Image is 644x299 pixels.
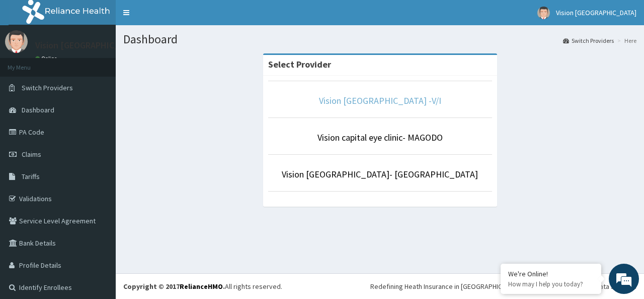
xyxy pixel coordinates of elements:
p: How may I help you today? [508,280,594,288]
strong: Copyright © 2017 . [123,282,225,291]
div: Redefining Heath Insurance in [GEOGRAPHIC_DATA] using Telemedicine and Data Science! [370,281,636,291]
span: Vision [GEOGRAPHIC_DATA] [556,8,636,17]
a: Online [35,55,59,62]
strong: Select Provider [268,58,331,70]
a: Vision [GEOGRAPHIC_DATA] -V/I [319,95,441,106]
a: Vision capital eye clinic- MAGODO [317,132,443,143]
a: RelianceHMO [180,282,223,291]
p: Vision [GEOGRAPHIC_DATA] [35,41,143,50]
span: Claims [22,150,41,159]
span: Tariffs [22,172,40,181]
span: Dashboard [22,105,54,114]
a: Switch Providers [563,36,614,45]
h1: Dashboard [123,33,636,46]
footer: All rights reserved. [116,273,644,299]
span: Switch Providers [22,83,73,92]
img: User Image [5,30,28,53]
img: User Image [537,7,550,19]
div: We're Online! [508,269,594,278]
li: Here [615,36,636,45]
a: Vision [GEOGRAPHIC_DATA]- [GEOGRAPHIC_DATA] [282,168,478,180]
